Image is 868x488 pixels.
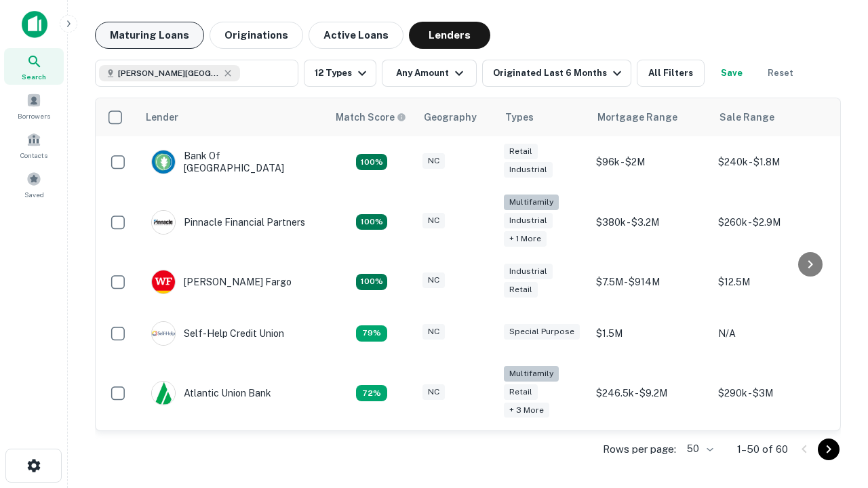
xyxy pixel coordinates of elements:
a: Saved [4,166,64,203]
img: picture [152,211,175,234]
div: Retail [504,144,538,159]
div: Sale Range [719,109,774,125]
span: [PERSON_NAME][GEOGRAPHIC_DATA], [GEOGRAPHIC_DATA] [118,67,220,79]
th: Sale Range [711,98,833,136]
div: Capitalize uses an advanced AI algorithm to match your search with the best lender. The match sco... [336,110,406,125]
span: Contacts [20,150,47,161]
img: picture [152,150,175,174]
div: Mortgage Range [597,109,677,125]
img: picture [152,382,175,405]
div: Multifamily [504,195,559,210]
td: $290k - $3M [711,359,833,428]
td: $96k - $2M [589,136,711,188]
th: Mortgage Range [589,98,711,136]
div: + 3 more [504,403,549,418]
div: NC [422,324,445,340]
div: NC [422,153,445,169]
div: Industrial [504,162,553,178]
div: Matching Properties: 25, hasApolloMatch: undefined [356,214,387,230]
td: $260k - $2.9M [711,188,833,256]
td: $246.5k - $9.2M [589,359,711,428]
a: Contacts [4,127,64,163]
iframe: Chat Widget [800,380,868,445]
button: Originated Last 6 Months [482,60,631,87]
button: Save your search to get updates of matches that match your search criteria. [710,60,753,87]
div: Retail [504,384,538,400]
a: Search [4,48,64,85]
a: Borrowers [4,87,64,124]
td: $240k - $1.8M [711,136,833,188]
div: Matching Properties: 11, hasApolloMatch: undefined [356,325,387,342]
span: Borrowers [18,110,50,121]
div: Industrial [504,264,553,279]
div: Matching Properties: 15, hasApolloMatch: undefined [356,274,387,290]
div: Atlantic Union Bank [151,381,271,405]
td: $7.5M - $914M [589,256,711,308]
button: Lenders [409,22,490,49]
div: Industrial [504,213,553,228]
div: Geography [424,109,477,125]
div: Self-help Credit Union [151,321,284,346]
img: picture [152,270,175,293]
th: Types [497,98,589,136]
button: Reset [759,60,802,87]
img: capitalize-icon.png [22,11,47,38]
div: Matching Properties: 10, hasApolloMatch: undefined [356,385,387,401]
td: $380k - $3.2M [589,188,711,256]
div: + 1 more [504,231,547,247]
div: Bank Of [GEOGRAPHIC_DATA] [151,150,314,174]
div: Matching Properties: 14, hasApolloMatch: undefined [356,154,387,170]
p: 1–50 of 60 [737,441,788,457]
div: Special Purpose [504,324,580,340]
span: Saved [24,189,44,200]
div: NC [422,213,445,228]
div: NC [422,272,445,288]
h6: Match Score [336,110,403,125]
div: Retail [504,282,538,298]
div: [PERSON_NAME] Fargo [151,270,292,294]
div: 50 [682,439,715,459]
div: Pinnacle Financial Partners [151,210,305,235]
div: Multifamily [504,366,559,382]
th: Geography [416,98,497,136]
th: Lender [138,98,328,136]
td: $12.5M [711,256,833,308]
button: All Filters [637,60,705,87]
img: picture [152,322,175,345]
span: Search [22,71,46,82]
div: Types [505,109,534,125]
button: Any Amount [382,60,477,87]
button: Active Loans [309,22,403,49]
th: Capitalize uses an advanced AI algorithm to match your search with the best lender. The match sco... [328,98,416,136]
button: Go to next page [818,439,840,460]
button: 12 Types [304,60,376,87]
div: NC [422,384,445,400]
div: Originated Last 6 Months [493,65,625,81]
div: Lender [146,109,178,125]
button: Originations [210,22,303,49]
button: Maturing Loans [95,22,204,49]
p: Rows per page: [603,441,676,457]
td: $1.5M [589,308,711,359]
td: N/A [711,308,833,359]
